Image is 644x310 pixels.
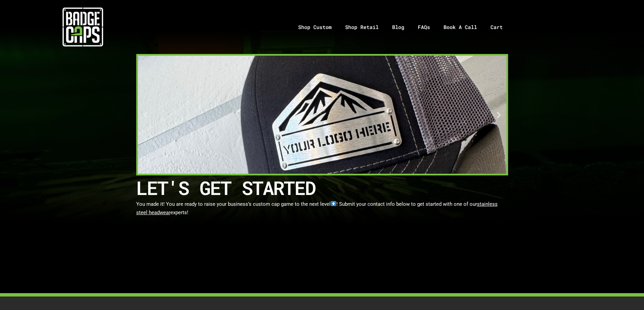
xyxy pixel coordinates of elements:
div: Slides [138,56,506,174]
div: Next slide [495,111,503,119]
span: stainless steel headwear [136,201,498,216]
img: ⬆️ [331,201,336,206]
a: FAQs [411,9,437,45]
p: You made it! You are ready to raise your business’s custom cap game to the next level ! Submit yo... [136,200,508,217]
a: Cart [484,9,518,45]
a: Shop Retail [338,9,385,45]
h2: LET'S GET STARTED [136,175,508,200]
a: Blog [385,9,411,45]
nav: Menu [165,9,644,45]
div: Previous slide [141,111,150,119]
a: Book A Call [437,9,484,45]
img: badgecaps white logo with green acccent [63,7,103,47]
a: Shop Custom [291,9,338,45]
